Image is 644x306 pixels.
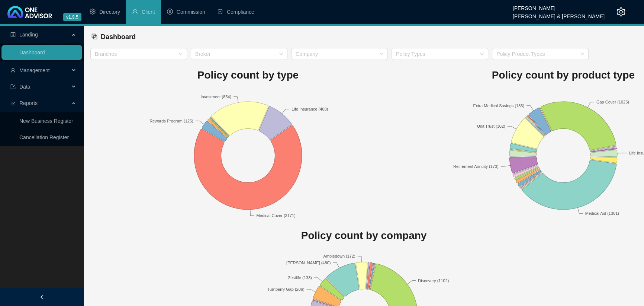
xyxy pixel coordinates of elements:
span: setting [90,9,96,15]
img: 2df55531c6924b55f21c4cf5d4484680-logo-light.svg [7,6,52,18]
text: Ambledown (172) [323,254,355,258]
span: Directory [99,9,120,15]
a: Dashboard [19,50,45,55]
text: Unit Trust (302) [477,124,505,128]
span: v1.9.5 [63,13,81,21]
span: user [10,68,16,73]
span: block [91,33,98,40]
text: Extra Medical Savings (136) [473,103,524,108]
div: [PERSON_NAME] & [PERSON_NAME] [513,10,605,18]
a: Cancellation Register [19,134,69,140]
h1: Policy count by type [90,67,406,83]
span: Data [19,84,30,90]
span: Landing [19,32,38,38]
a: New Business Register [19,118,73,124]
span: setting [616,7,625,16]
span: Dashboard [101,33,136,41]
text: Medical Cover (3171) [256,213,295,217]
text: Retirement Annuity (173) [453,164,499,169]
text: Investment (854) [200,94,231,99]
text: [PERSON_NAME] (480) [286,261,331,265]
text: Zestlife (133) [288,275,312,280]
span: left [39,294,45,300]
span: import [10,84,16,89]
span: safety [217,9,223,15]
text: Discovery (1102) [418,278,449,283]
span: Compliance [227,9,254,15]
span: Client [142,9,155,15]
span: dollar [167,9,173,15]
div: [PERSON_NAME] [513,2,605,10]
text: Rewards Program (125) [149,118,193,123]
span: Reports [19,100,38,106]
text: Turnberry Gap (206) [267,287,305,291]
text: Life Insurance (408) [292,106,328,111]
text: Gap Cover (1025) [596,100,629,104]
span: user [132,9,138,15]
h1: Policy count by company [90,227,637,244]
span: Commission [177,9,205,15]
span: profile [10,32,16,37]
span: Management [19,67,50,73]
text: Medical Aid (1301) [585,211,619,216]
span: line-chart [10,101,16,106]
